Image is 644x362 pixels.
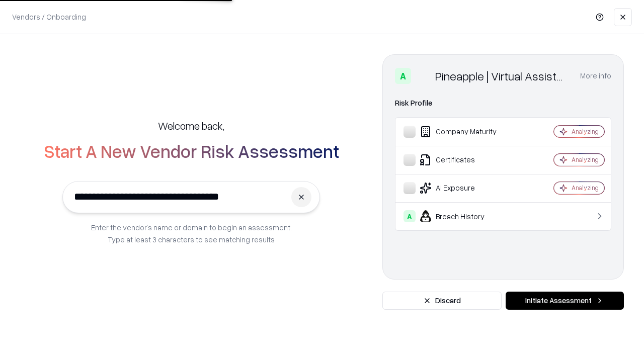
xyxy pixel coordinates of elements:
[404,154,524,166] div: Certificates
[404,182,524,194] div: AI Exposure
[404,210,524,222] div: Breach History
[580,67,611,85] button: More info
[572,184,599,192] div: Analyzing
[506,292,624,310] button: Initiate Assessment
[435,68,568,84] div: Pineapple | Virtual Assistant Agency
[572,127,599,136] div: Analyzing
[382,292,502,310] button: Discard
[404,126,524,138] div: Company Maturity
[404,210,416,222] div: A
[572,155,599,164] div: Analyzing
[395,97,611,109] div: Risk Profile
[44,141,339,161] h2: Start A New Vendor Risk Assessment
[91,221,292,245] p: Enter the vendor’s name or domain to begin an assessment. Type at least 3 characters to see match...
[415,68,431,84] img: Pineapple | Virtual Assistant Agency
[395,68,411,84] div: A
[12,12,86,22] p: Vendors / Onboarding
[158,119,224,133] h5: Welcome back,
